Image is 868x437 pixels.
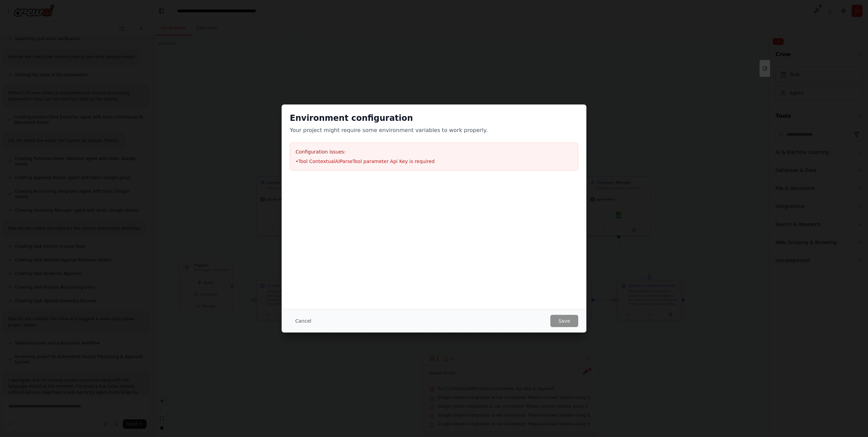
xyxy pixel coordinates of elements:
button: Save [550,315,578,327]
li: • Tool ContextualAIParseTool parameter Api Key is required [296,158,572,165]
p: Your project might require some environment variables to work properly. [290,126,578,134]
h3: Configuration issues: [296,148,572,155]
h2: Environment configuration [290,113,578,124]
button: Cancel [290,315,317,327]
